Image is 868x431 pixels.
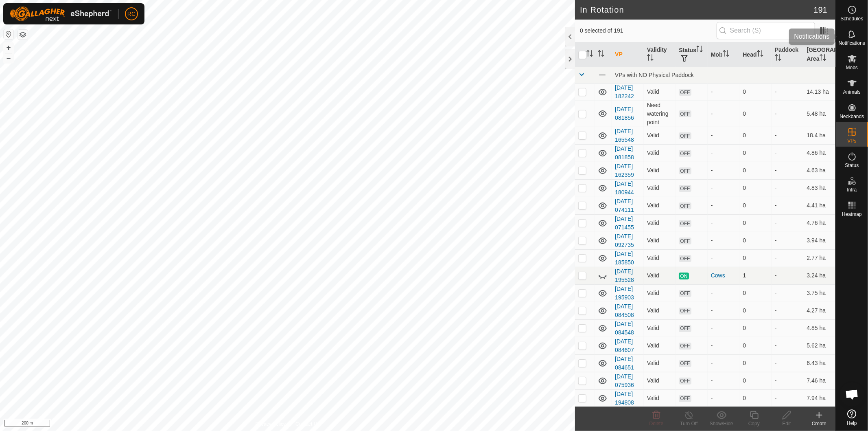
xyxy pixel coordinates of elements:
td: - [772,101,804,127]
td: - [772,127,804,144]
a: [DATE] 092735 [615,233,634,248]
td: Valid [644,267,676,284]
td: 0 [739,337,772,354]
span: Delete [649,421,664,427]
a: [DATE] 195528 [615,268,634,283]
td: 0 [739,101,772,127]
td: 6.43 ha [803,354,835,372]
td: 5.48 ha [803,101,835,127]
div: - [711,306,737,315]
td: 0 [739,162,772,179]
span: RC [127,10,136,18]
td: 0 [739,214,772,232]
td: - [772,319,804,337]
th: Mob [708,42,740,67]
span: OFF [679,325,691,332]
div: - [711,359,737,367]
td: 4.83 ha [803,179,835,197]
a: [DATE] 081856 [615,106,634,121]
span: 0 selected of 191 [580,26,717,35]
div: - [711,376,737,385]
th: [GEOGRAPHIC_DATA] Area [803,42,835,67]
td: 0 [739,354,772,372]
td: Valid [644,144,676,162]
input: Search (S) [717,22,815,39]
th: Paddock [772,42,804,67]
td: Valid [644,284,676,302]
span: 191 [814,4,827,16]
td: - [772,214,804,232]
td: Valid [644,83,676,101]
span: OFF [679,185,691,192]
span: Infra [847,187,857,192]
span: OFF [679,378,691,385]
td: Valid [644,127,676,144]
td: 0 [739,372,772,389]
td: 0 [739,389,772,407]
div: - [711,324,737,332]
td: - [772,179,804,197]
span: OFF [679,110,691,117]
div: Show/Hide [705,420,738,427]
td: - [772,144,804,162]
span: Heatmap [842,212,862,217]
td: - [772,372,804,389]
a: [DATE] 084607 [615,338,634,353]
span: VPs [847,139,856,143]
p-sorticon: Activate to sort [820,55,826,62]
td: Valid [644,179,676,197]
th: VP [612,42,644,67]
div: - [711,201,737,210]
a: Contact Us [295,420,319,428]
span: ON [679,273,689,279]
span: OFF [679,255,691,262]
td: - [772,302,804,319]
div: - [711,341,737,350]
div: - [711,236,737,245]
td: Valid [644,372,676,389]
span: OFF [679,132,691,139]
span: OFF [679,150,691,157]
td: 7.94 ha [803,389,835,407]
div: Edit [770,420,803,427]
span: Status [845,163,859,168]
td: Valid [644,232,676,249]
td: - [772,249,804,267]
td: Valid [644,302,676,319]
td: 18.4 ha [803,127,835,144]
td: - [772,197,804,214]
span: OFF [679,360,691,367]
td: 4.41 ha [803,197,835,214]
td: Valid [644,389,676,407]
td: - [772,162,804,179]
button: + [4,43,13,53]
a: [DATE] 195903 [615,286,634,301]
div: - [711,110,737,118]
td: - [772,83,804,101]
p-sorticon: Activate to sort [586,51,593,58]
td: 2.77 ha [803,249,835,267]
a: [DATE] 182242 [615,84,634,99]
td: Valid [644,197,676,214]
div: - [711,289,737,297]
td: 0 [739,83,772,101]
a: [DATE] 194808 [615,391,634,406]
td: 4.27 ha [803,302,835,319]
td: 5.62 ha [803,337,835,354]
button: – [4,53,13,63]
a: [DATE] 074111 [615,198,634,213]
td: 0 [739,179,772,197]
td: Valid [644,354,676,372]
p-sorticon: Activate to sort [696,47,703,53]
th: Status [676,42,708,67]
td: 4.86 ha [803,144,835,162]
span: OFF [679,395,691,402]
p-sorticon: Activate to sort [647,55,654,62]
td: 0 [739,302,772,319]
div: VPs with NO Physical Paddock [615,72,832,78]
td: Valid [644,337,676,354]
p-sorticon: Activate to sort [775,55,781,62]
div: Open chat [840,382,864,407]
td: 0 [739,232,772,249]
div: Copy [738,420,770,427]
